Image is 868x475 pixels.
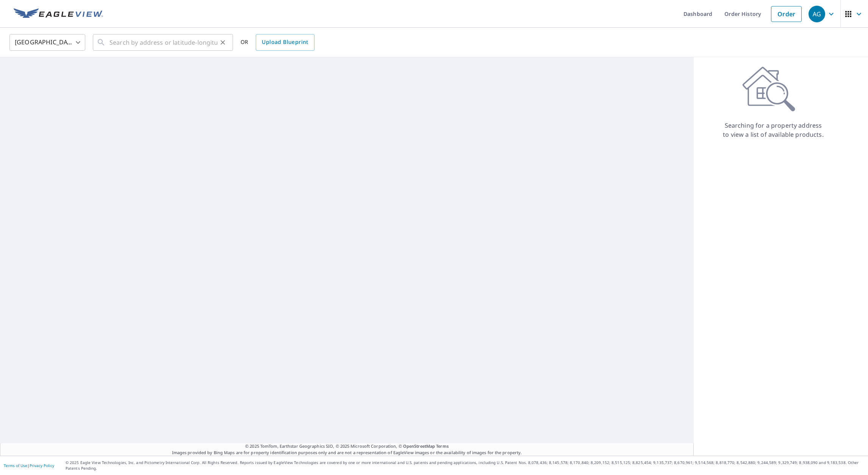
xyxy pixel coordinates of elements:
button: Clear [217,37,228,48]
a: Upload Blueprint [256,34,314,51]
p: | [4,463,54,468]
span: Upload Blueprint [262,37,308,47]
img: EV Logo [14,8,103,20]
div: AG [809,6,825,22]
input: Search by address or latitude-longitude [109,32,217,53]
span: © 2025 TomTom, Earthstar Geographics SIO, © 2025 Microsoft Corporation, © [245,443,449,450]
a: Terms [436,443,449,449]
a: OpenStreetMap [403,443,435,449]
div: [GEOGRAPHIC_DATA] [9,32,85,53]
a: Order [771,6,802,22]
p: Searching for a property address to view a list of available products. [723,121,824,139]
p: © 2025 Eagle View Technologies, Inc. and Pictometry International Corp. All Rights Reserved. Repo... [66,460,864,471]
a: Privacy Policy [30,463,54,468]
a: Terms of Use [4,463,27,468]
div: OR [241,34,314,51]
